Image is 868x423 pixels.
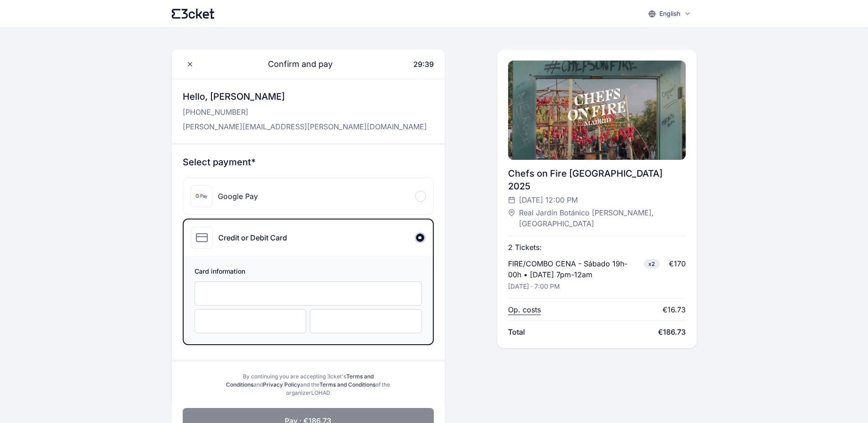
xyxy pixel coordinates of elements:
[663,304,686,315] div: €16.73
[319,381,375,388] a: Terms and Conditions
[508,242,542,253] p: 2 Tickets:
[519,207,677,229] span: Real Jardín Botánico [PERSON_NAME], [GEOGRAPHIC_DATA]
[508,282,560,291] p: [DATE] · 7:00 PM
[218,191,258,202] div: Google Pay
[413,60,434,69] span: 29:39
[508,304,541,315] p: Op. costs
[204,289,412,298] iframe: Secure card number input frame
[519,194,578,205] span: [DATE] 12:00 PM
[195,267,422,278] span: Card information
[644,259,660,269] span: x2
[204,317,297,326] iframe: Secure expiration date input frame
[263,381,300,388] a: Privacy Policy
[508,167,686,193] div: Chefs on Fire [GEOGRAPHIC_DATA] 2025
[508,258,640,280] p: FIRE/COMBO CENA - Sábado 19h-00h • [DATE] 7pm-12am
[257,58,333,71] span: Confirm and pay
[319,317,412,326] iframe: Secure CVC input frame
[183,107,427,117] p: [PHONE_NUMBER]
[659,9,680,18] p: English
[658,326,686,337] span: €186.73
[223,372,394,397] div: By continuing you are accepting 3cket's and and the of the organizer
[508,326,525,337] span: Total
[218,232,287,243] div: Credit or Debit Card
[311,389,330,396] span: LOHAD
[183,121,427,132] p: [PERSON_NAME][EMAIL_ADDRESS][PERSON_NAME][DOMAIN_NAME]
[183,156,434,168] h3: Select payment*
[183,90,427,103] h3: Hello, [PERSON_NAME]
[669,258,686,269] div: €170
